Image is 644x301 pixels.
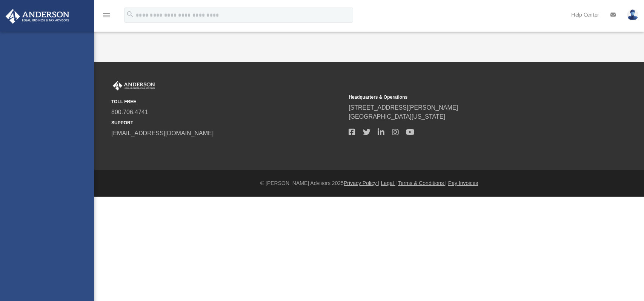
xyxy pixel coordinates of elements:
a: menu [102,14,111,20]
a: Privacy Policy | [344,180,380,186]
a: Legal | [381,180,397,186]
img: Anderson Advisors Platinum Portal [3,9,72,24]
i: search [126,10,134,18]
img: User Pic [627,9,638,20]
div: © [PERSON_NAME] Advisors 2025 [94,179,644,187]
a: Terms & Conditions | [398,180,447,186]
a: Pay Invoices [448,180,478,186]
i: menu [102,11,111,20]
img: Anderson Advisors Platinum Portal [111,81,157,91]
small: SUPPORT [111,119,343,126]
a: 800.706.4741 [111,109,148,115]
a: [GEOGRAPHIC_DATA][US_STATE] [349,113,445,120]
a: [STREET_ADDRESS][PERSON_NAME] [349,104,458,111]
small: TOLL FREE [111,98,343,105]
small: Headquarters & Operations [349,94,581,101]
a: [EMAIL_ADDRESS][DOMAIN_NAME] [111,130,214,136]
